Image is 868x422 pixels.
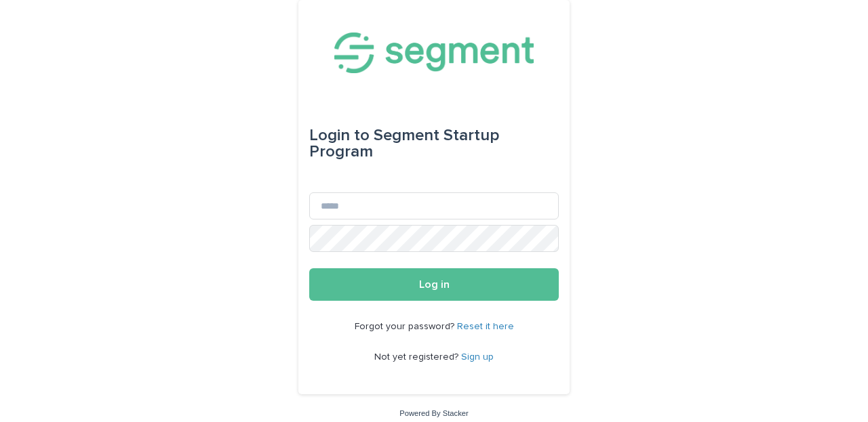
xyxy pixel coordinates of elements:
button: Log in [309,268,559,301]
span: Forgot your password? [355,322,457,331]
span: Not yet registered? [374,352,461,362]
img: NVuF5O6QTBeHQnhe0TrU [334,33,533,73]
a: Reset it here [457,322,514,331]
div: Segment Startup Program [309,117,559,171]
a: Sign up [461,352,494,362]
span: Log in [419,279,450,290]
span: Login to [309,127,370,144]
a: Powered By Stacker [399,409,468,417]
